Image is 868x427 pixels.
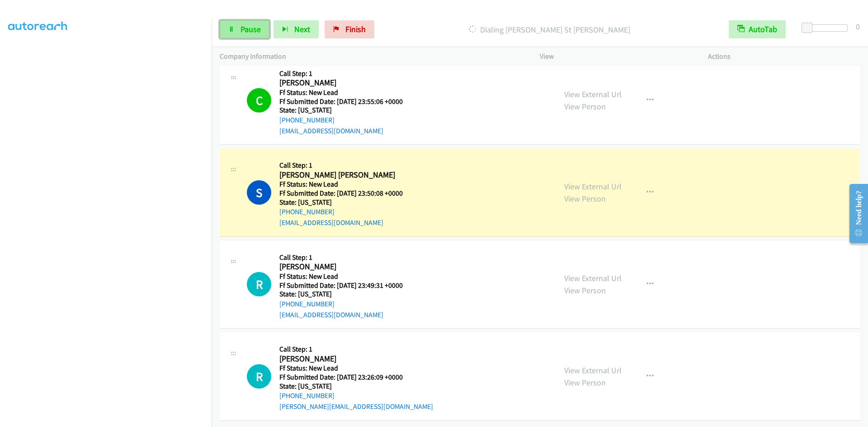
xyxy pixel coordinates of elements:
[279,253,414,262] h5: Call Step: 1
[345,24,366,34] span: Finish
[220,20,269,38] a: Pause
[247,364,271,389] div: The call is yet to be attempted
[842,178,868,249] iframe: Resource Center
[274,20,319,38] button: Next
[279,198,414,207] h5: State: [US_STATE]
[279,180,414,189] h5: Ff Status: New Lead
[279,218,383,227] a: [EMAIL_ADDRESS][DOMAIN_NAME]
[279,106,414,115] h5: State: [US_STATE]
[247,364,271,389] h1: R
[279,310,383,319] a: [EMAIL_ADDRESS][DOMAIN_NAME]
[279,262,414,272] h2: [PERSON_NAME]
[279,88,414,97] h5: Ff Status: New Lead
[279,69,414,78] h5: Call Step: 1
[247,180,271,205] h1: S
[729,20,786,38] button: AutoTab
[279,373,433,382] h5: Ff Submitted Date: [DATE] 23:26:09 +0000
[279,161,414,170] h5: Call Step: 1
[806,24,848,32] div: Delay between calls (in seconds)
[279,391,335,400] a: [PHONE_NUMBER]
[564,273,622,283] a: View External Url
[564,181,622,192] a: View External Url
[564,377,606,388] a: View Person
[279,127,383,135] a: [EMAIL_ADDRESS][DOMAIN_NAME]
[279,290,414,299] h5: State: [US_STATE]
[247,272,271,296] div: The call is yet to be attempted
[279,170,414,180] h2: [PERSON_NAME] [PERSON_NAME]
[279,354,414,364] h2: [PERSON_NAME]
[241,24,261,34] span: Pause
[279,281,414,290] h5: Ff Submitted Date: [DATE] 23:49:31 +0000
[279,382,433,391] h5: State: [US_STATE]
[856,20,860,33] div: 0
[279,116,335,124] a: [PHONE_NUMBER]
[279,272,414,281] h5: Ff Status: New Lead
[325,20,374,38] a: Finish
[564,285,606,296] a: View Person
[279,207,335,216] a: [PHONE_NUMBER]
[540,51,692,62] p: View
[279,300,335,308] a: [PHONE_NUMBER]
[279,345,433,354] h5: Call Step: 1
[564,193,606,204] a: View Person
[279,97,414,106] h5: Ff Submitted Date: [DATE] 23:55:06 +0000
[564,365,622,375] a: View External Url
[564,89,622,99] a: View External Url
[220,51,524,62] p: Company Information
[279,78,414,88] h2: [PERSON_NAME]
[294,24,310,34] span: Next
[279,364,433,373] h5: Ff Status: New Lead
[279,189,414,198] h5: Ff Submitted Date: [DATE] 23:50:08 +0000
[247,272,271,296] h1: R
[247,88,271,113] h1: C
[279,402,433,411] a: [PERSON_NAME][EMAIL_ADDRESS][DOMAIN_NAME]
[708,51,860,62] p: Actions
[564,101,606,112] a: View Person
[387,23,712,36] p: Dialing [PERSON_NAME] St [PERSON_NAME]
